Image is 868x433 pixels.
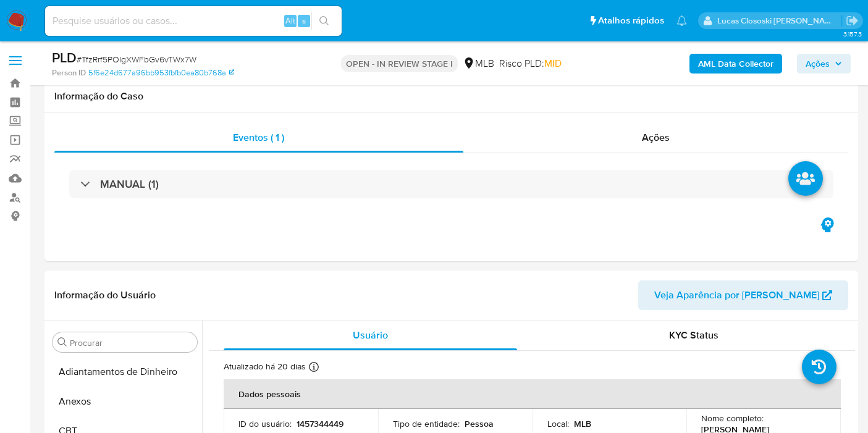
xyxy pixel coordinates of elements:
button: Veja Aparência por [PERSON_NAME] [638,280,848,310]
p: lucas.clososki@mercadolivre.com [717,15,842,27]
p: Tipo de entidade : [393,418,460,429]
span: Ações [806,54,830,74]
div: MANUAL (1) [69,170,833,198]
span: KYC Status [669,328,718,342]
button: Adiantamentos de Dinheiro [48,357,202,387]
a: Sair [846,14,859,27]
button: search-icon [311,12,337,30]
p: MLB [574,418,591,429]
b: Person ID [52,67,86,78]
a: Notificações [676,15,687,26]
p: Pessoa [465,418,494,429]
span: Risco PLD: [499,57,562,70]
p: Nome completo : [701,413,764,424]
button: Procurar [57,337,67,347]
p: 1457344449 [297,418,343,429]
input: Pesquise usuários ou casos... [45,13,342,29]
th: Dados pessoais [224,379,841,409]
h3: MANUAL (1) [100,177,159,191]
button: AML Data Collector [689,54,782,74]
a: 5f6e24d677a96bb953fbfb0ea80b768a [88,67,234,78]
p: OPEN - IN REVIEW STAGE I [341,55,458,72]
span: MID [544,56,562,70]
input: Procurar [70,337,192,348]
div: MLB [463,57,494,70]
p: ID do usuário : [238,418,292,429]
span: Veja Aparência por [PERSON_NAME] [654,280,819,310]
span: Alt [285,15,295,27]
button: Ações [797,54,851,74]
span: s [302,15,306,27]
button: Anexos [48,387,202,416]
span: # TfzRrf5POIgXWFbGv6vTWx7W [77,53,196,65]
span: Eventos ( 1 ) [233,130,284,145]
h1: Informação do Usuário [54,289,156,301]
h1: Informação do Caso [54,90,848,103]
p: Atualizado há 20 dias [224,361,306,372]
span: Usuário [353,328,388,342]
span: Ações [642,130,670,145]
b: AML Data Collector [698,54,773,74]
p: Local : [547,418,569,429]
b: PLD [52,48,77,67]
span: Atalhos rápidos [598,14,664,27]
